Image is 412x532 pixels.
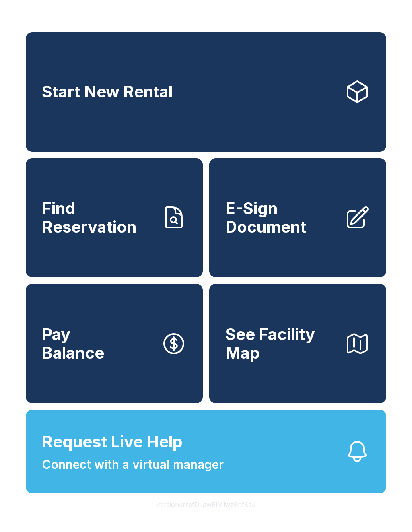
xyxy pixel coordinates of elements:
[42,456,224,474] span: Connect with a virtual manager
[42,325,104,362] span: Pay Balance
[26,32,386,152] a: Start New Rental
[26,410,386,493] button: Request Live HelpConnect with a virtual manager
[150,493,262,516] button: VersionkrrefDLawElMlwz8nfSsJ
[42,430,183,454] span: Request Live Help
[225,325,338,362] span: See Facility Map
[225,199,338,236] span: E-Sign Document
[42,199,154,236] span: Find Reservation
[26,284,203,403] button: PayBalance
[209,284,386,403] button: See Facility Map
[42,82,173,101] span: Start New Rental
[26,158,203,278] a: Find Reservation
[209,158,386,278] a: E-Sign Document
